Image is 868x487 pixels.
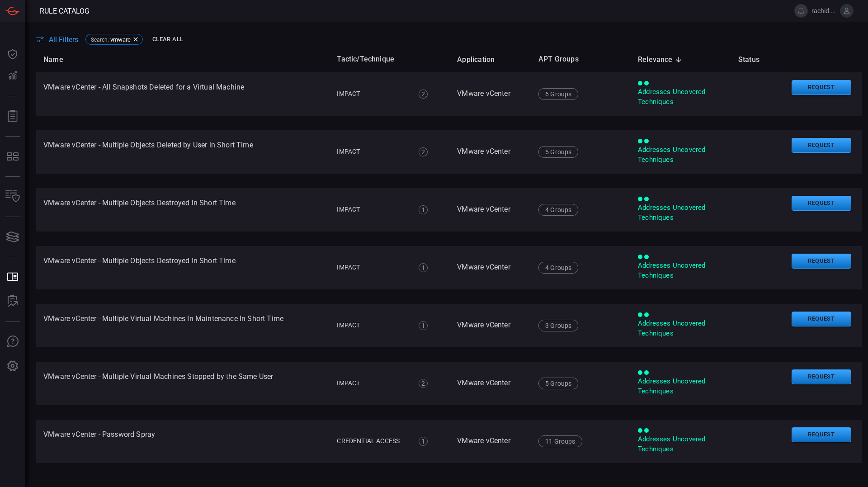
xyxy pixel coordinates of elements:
button: Request [792,254,851,269]
td: VMware vCenter - Multiple Virtual Machines In Maintenance In Short Time [36,304,330,347]
span: Relevance [638,54,684,65]
div: Addresses Uncovered Techniques [638,435,724,454]
span: Application [457,54,506,65]
button: ALERT ANALYSIS [2,291,24,312]
button: Clear All [150,33,185,47]
div: Impact [337,147,409,156]
td: VMware vCenter - Multiple Virtual Machines Stopped by the Same User [36,362,330,405]
div: 1 [419,437,428,446]
div: 4 Groups [538,262,578,274]
div: 6 Groups [538,88,578,100]
div: Impact [337,263,409,272]
button: Detections [2,65,24,87]
button: Request [792,80,851,95]
div: Addresses Uncovered Techniques [638,319,724,338]
div: Search:vmware [85,34,143,45]
div: 3 Groups [538,320,578,331]
td: VMware vCenter [450,362,531,405]
div: Impact [337,89,409,99]
div: 1 [419,205,428,214]
div: 4 Groups [538,204,578,216]
div: Addresses Uncovered Techniques [638,87,724,107]
div: 1 [419,321,428,330]
div: 2 [419,379,428,388]
button: Request [792,312,851,326]
td: VMware vCenter - Multiple Objects Destroyed In Short Time [36,246,330,289]
div: Impact [337,321,409,330]
span: Rule Catalog [40,7,90,15]
div: Addresses Uncovered Techniques [638,261,724,280]
button: Reports [2,105,24,127]
td: VMware vCenter - Multiple Objects Deleted by User in Short Time [36,130,330,174]
td: VMware vCenter - Multiple Objects Destroyed in Short Time [36,188,330,232]
span: Name [43,54,75,65]
div: Addresses Uncovered Techniques [638,203,724,222]
td: VMware vCenter [450,188,531,232]
th: Tactic/Technique [330,47,450,72]
button: All Filters [36,35,78,44]
div: Addresses Uncovered Techniques [638,377,724,396]
td: VMware vCenter - Password Spray [36,420,330,463]
div: Impact [337,378,409,388]
button: Dashboard [2,43,24,65]
th: APT Groups [531,47,631,72]
div: 1 [419,263,428,272]
div: Addresses Uncovered Techniques [638,145,724,165]
div: 2 [419,147,428,156]
div: 5 Groups [538,378,578,389]
button: Inventory [2,186,24,208]
span: All Filters [49,35,78,44]
span: rachid.gottih [811,7,836,14]
span: Status [738,54,771,65]
span: Search : [91,37,109,43]
td: VMware vCenter [450,420,531,463]
div: 2 [419,90,428,99]
button: Request [792,427,851,442]
div: Impact [337,205,409,214]
button: Request [792,196,851,211]
button: MITRE - Detection Posture [2,146,24,167]
td: VMware vCenter [450,72,531,116]
div: 11 Groups [538,435,582,447]
td: VMware vCenter [450,246,531,289]
div: 5 Groups [538,146,578,158]
button: Request [792,369,851,384]
td: VMware vCenter - All Snapshots Deleted for a Virtual Machine [36,72,330,116]
button: Ask Us A Question [2,331,24,353]
td: VMware vCenter [450,130,531,174]
div: Credential Access [337,436,409,446]
button: Cards [2,226,24,248]
td: VMware vCenter [450,304,531,347]
span: vmware [110,36,131,43]
button: Rule Catalog [2,266,24,288]
button: Request [792,138,851,153]
button: Preferences [2,355,24,377]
